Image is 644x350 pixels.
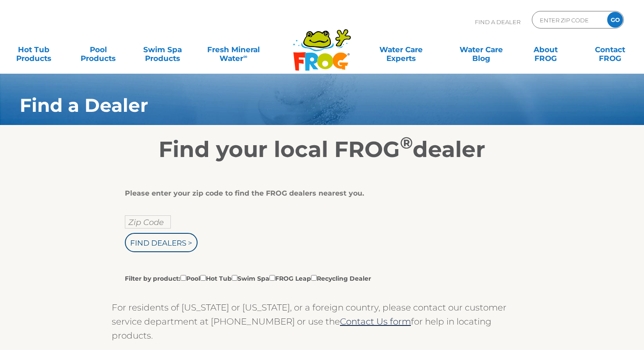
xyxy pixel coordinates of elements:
[243,53,247,60] sup: ∞
[200,275,206,281] input: Filter by product:PoolHot TubSwim SpaFROG LeapRecycling Dealer
[475,11,520,33] p: Find A Dealer
[9,41,59,58] a: Hot TubProducts
[202,41,265,58] a: Fresh MineralWater∞
[340,316,411,327] a: Contact Us form
[125,189,513,198] div: Please enter your zip code to find the FROG dealers nearest you.
[112,300,532,343] p: For residents of [US_STATE] or [US_STATE], or a foreign country, please contact our customer serv...
[138,41,188,58] a: Swim SpaProducts
[180,275,186,281] input: Filter by product:PoolHot TubSwim SpaFROG LeapRecycling Dealer
[520,41,570,58] a: AboutFROG
[269,275,275,281] input: Filter by product:PoolHot TubSwim SpaFROG LeapRecycling Dealer
[20,95,574,116] h1: Find a Dealer
[361,41,442,58] a: Water CareExperts
[73,41,123,58] a: PoolProducts
[311,275,317,281] input: Filter by product:PoolHot TubSwim SpaFROG LeapRecycling Dealer
[125,273,371,283] label: Filter by product: Pool Hot Tub Swim Spa FROG Leap Recycling Dealer
[607,12,623,28] input: GO
[288,18,356,71] img: Frog Products Logo
[585,41,635,58] a: ContactFROG
[400,133,413,153] sup: ®
[125,233,198,252] input: Find Dealers >
[7,136,637,163] h2: Find your local FROG dealer
[456,41,506,58] a: Water CareBlog
[232,275,237,281] input: Filter by product:PoolHot TubSwim SpaFROG LeapRecycling Dealer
